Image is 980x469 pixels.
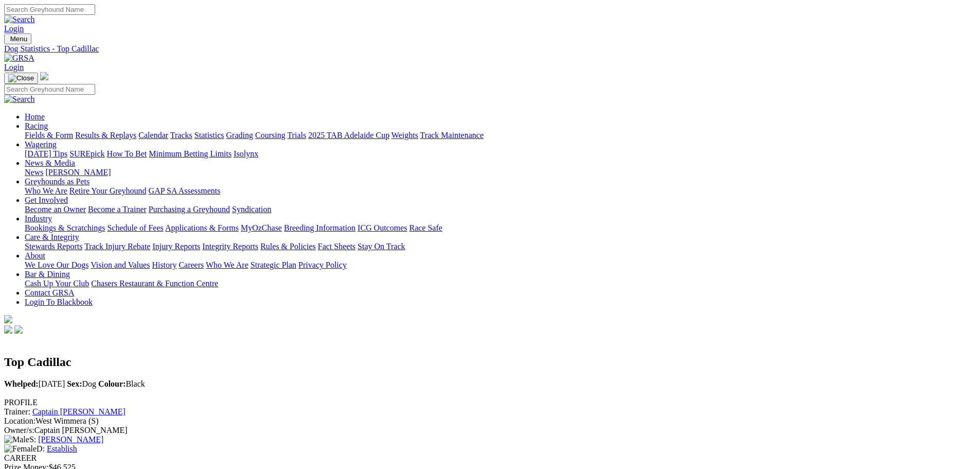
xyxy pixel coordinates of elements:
a: Tracks [170,131,192,140]
a: [PERSON_NAME] [38,435,103,444]
div: Wagering [25,149,976,159]
img: logo-grsa-white.png [4,315,12,323]
a: Results & Replays [75,131,136,140]
a: Schedule of Fees [107,223,163,232]
span: Trainer: [4,407,30,416]
img: Male [4,435,29,444]
a: Track Maintenance [420,131,484,140]
a: Login [4,63,24,72]
a: News & Media [25,159,75,167]
a: ICG Outcomes [358,223,407,232]
a: Become an Owner [25,205,86,214]
div: West Wimmera (S) [4,416,976,426]
a: MyOzChase [241,223,282,232]
a: Breeding Information [284,223,355,232]
a: SUREpick [69,149,104,158]
div: Racing [25,131,976,140]
div: Greyhounds as Pets [25,186,976,196]
span: D: [4,444,45,453]
a: Privacy Policy [298,260,347,269]
span: Dog [67,379,96,388]
input: Search [4,4,95,15]
a: We Love Our Dogs [25,260,88,269]
a: Rules & Policies [260,242,316,251]
img: Female [4,444,37,454]
div: News & Media [25,168,976,177]
a: Calendar [138,131,168,140]
a: History [152,260,176,269]
a: Integrity Reports [202,242,258,251]
a: Retire Your Greyhound [69,186,147,195]
a: Who We Are [206,260,248,269]
a: Login To Blackbook [25,298,93,306]
a: Track Injury Rebate [84,242,150,251]
a: Syndication [232,205,271,214]
a: [PERSON_NAME] [45,168,111,177]
a: How To Bet [107,149,147,158]
a: Captain [PERSON_NAME] [32,407,126,416]
b: Sex: [67,379,82,388]
a: 2025 TAB Adelaide Cup [308,131,389,140]
a: Bookings & Scratchings [25,223,105,232]
img: twitter.svg [14,325,23,334]
b: Whelped: [4,379,39,388]
a: News [25,168,43,177]
a: Isolynx [234,149,258,158]
a: Chasers Restaurant & Function Centre [91,279,218,288]
a: Statistics [194,131,224,140]
a: Dog Statistics - Top Cadillac [4,44,976,54]
button: Toggle navigation [4,73,38,84]
span: Black [98,379,145,388]
a: Weights [391,131,418,140]
a: Establish [47,444,77,453]
a: Fact Sheets [318,242,355,251]
a: Coursing [255,131,286,140]
img: facebook.svg [4,325,12,334]
div: CAREER [4,454,976,463]
a: GAP SA Assessments [149,186,221,195]
a: Stay On Track [358,242,405,251]
img: Close [8,74,34,82]
h2: Top Cadillac [4,355,976,369]
div: PROFILE [4,398,976,407]
div: Care & Integrity [25,242,976,251]
a: Stewards Reports [25,242,82,251]
a: Industry [25,214,52,223]
a: Contact GRSA [25,288,74,297]
a: Strategic Plan [251,260,296,269]
a: Minimum Betting Limits [149,149,231,158]
a: [DATE] Tips [25,149,67,158]
a: Greyhounds as Pets [25,177,90,186]
a: About [25,251,45,260]
a: Careers [179,260,204,269]
img: logo-grsa-white.png [40,72,48,80]
img: Search [4,15,35,24]
a: Race Safe [409,223,442,232]
a: Fields & Form [25,131,73,140]
a: Purchasing a Greyhound [149,205,230,214]
a: Home [25,112,45,121]
span: Location: [4,416,35,425]
div: About [25,260,976,270]
a: Login [4,24,24,33]
a: Bar & Dining [25,270,70,279]
a: Wagering [25,140,57,149]
input: Search [4,84,95,95]
div: Bar & Dining [25,279,976,288]
div: Captain [PERSON_NAME] [4,426,976,435]
a: Get Involved [25,196,68,204]
a: Cash Up Your Club [25,279,89,288]
img: GRSA [4,54,34,63]
a: Care & Integrity [25,233,79,241]
span: S: [4,435,36,444]
span: Owner/s: [4,426,34,435]
a: Applications & Forms [165,223,239,232]
a: Trials [287,131,306,140]
span: [DATE] [4,379,65,388]
a: Become a Trainer [88,205,147,214]
div: Get Involved [25,205,976,214]
a: Grading [226,131,253,140]
a: Vision and Values [91,260,150,269]
a: Racing [25,121,48,130]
